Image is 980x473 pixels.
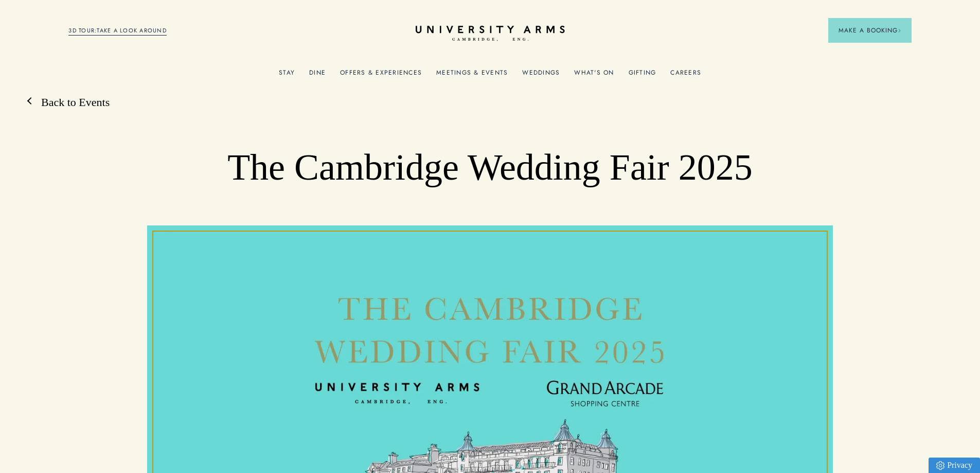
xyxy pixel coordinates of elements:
[309,69,326,82] a: Dine
[279,69,295,82] a: Stay
[839,26,901,35] span: Make a Booking
[936,461,945,470] img: Privacy
[340,69,422,82] a: Offers & Experiences
[574,69,614,82] a: What's On
[828,18,912,43] button: Make a BookingArrow icon
[216,146,764,190] h1: The Cambridge Wedding Fair 2025
[629,69,656,82] a: Gifting
[436,69,508,82] a: Meetings & Events
[929,458,980,473] a: Privacy
[898,29,901,32] img: Arrow icon
[416,26,565,42] a: Home
[31,95,110,110] a: Back to Events
[670,69,701,82] a: Careers
[68,26,167,36] a: 3D TOUR:TAKE A LOOK AROUND
[522,69,560,82] a: Weddings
